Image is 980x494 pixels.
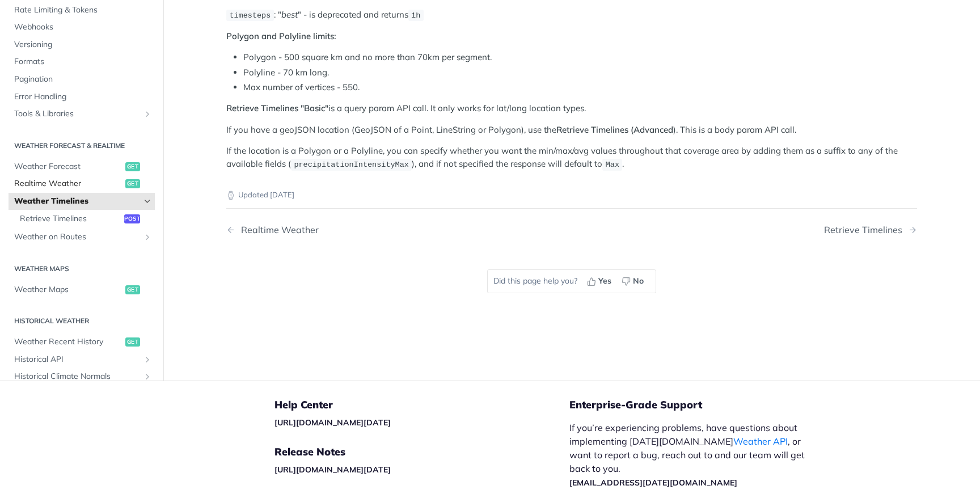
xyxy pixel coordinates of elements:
h5: Help Center [274,398,569,412]
h2: Weather Forecast & realtime [9,141,155,151]
a: Weather TimelinesHide subpages for Weather Timelines [9,193,155,210]
a: Versioning [9,36,155,53]
span: Rate Limiting & Tokens [14,5,152,16]
a: Tools & LibrariesShow subpages for Tools & Libraries [9,105,155,123]
span: timesteps [229,11,271,20]
a: Pagination [9,71,155,88]
nav: Pagination Controls [226,213,917,247]
button: Hide subpages for Weather Timelines [143,197,152,206]
span: Formats [14,56,152,67]
a: Weather on RoutesShow subpages for Weather on Routes [9,229,155,246]
span: Webhooks [14,22,152,33]
span: get [125,337,140,347]
span: get [125,179,140,188]
button: Show subpages for Historical API [143,355,152,364]
span: Yes [598,275,611,287]
p: If you have a geoJSON location (GeoJSON of a Point, LineString or Polygon), use the ). This is a ... [226,124,917,137]
a: Formats [9,53,155,70]
span: Historical Climate Normals [14,371,140,382]
div: Retrieve Timelines [824,225,908,235]
span: Weather Forecast [14,161,122,172]
a: Retrieve Timelinespost [14,210,155,227]
h5: Release Notes [274,445,569,459]
button: No [618,273,650,290]
a: Rate Limiting & Tokens [9,2,155,19]
span: Weather on Routes [14,231,140,243]
h5: Enterprise-Grade Support [569,398,835,412]
div: Realtime Weather [235,225,319,235]
span: get [125,162,140,171]
span: Weather Recent History [14,336,122,348]
div: Did this page help you? [487,269,656,293]
a: Previous Page: Realtime Weather [226,225,522,235]
span: Error Handling [14,91,152,103]
span: Weather Timelines [14,196,140,207]
span: precipitationIntensityMax [294,161,409,169]
span: No [633,275,644,287]
span: Tools & Libraries [14,108,140,120]
span: 1h [411,11,420,20]
strong: Retrieve Timelines "Basic" [226,103,328,113]
a: Webhooks [9,19,155,36]
button: Show subpages for Weather on Routes [143,233,152,242]
a: Realtime Weatherget [9,175,155,192]
a: Historical Climate NormalsShow subpages for Historical Climate Normals [9,368,155,385]
a: Weather Mapsget [9,281,155,298]
p: If you’re experiencing problems, have questions about implementing [DATE][DOMAIN_NAME] , or want ... [569,421,817,489]
a: Weather Recent Historyget [9,333,155,351]
span: Weather Maps [14,284,122,295]
li: Max number of vertices - 550. [243,81,917,94]
p: is a query param API call. It only works for lat/long location types. [226,102,917,115]
em: best [281,9,298,20]
strong: Polygon and Polyline limits: [226,31,336,41]
span: post [124,214,140,223]
span: get [125,285,140,294]
h2: Weather Maps [9,264,155,274]
a: Historical APIShow subpages for Historical API [9,351,155,368]
p: : " " - is deprecated and returns [226,9,917,22]
a: [URL][DOMAIN_NAME][DATE] [274,417,391,428]
li: Polygon - 500 square km and no more than 70km per segment. [243,51,917,64]
span: Realtime Weather [14,178,122,189]
a: Weather Forecastget [9,158,155,175]
p: If the location is a Polygon or a Polyline, you can specify whether you want the min/max/avg valu... [226,145,917,171]
span: Pagination [14,74,152,85]
a: [URL][DOMAIN_NAME][DATE] [274,465,391,475]
button: Yes [583,273,618,290]
li: Polyline - 70 km long. [243,66,917,79]
span: Versioning [14,39,152,50]
span: Retrieve Timelines [20,213,121,225]
button: Show subpages for Tools & Libraries [143,109,152,119]
a: Next Page: Retrieve Timelines [824,225,917,235]
a: Weather API [733,436,788,447]
strong: Retrieve Timelines (Advanced [556,124,673,135]
button: Show subpages for Historical Climate Normals [143,372,152,381]
span: Historical API [14,354,140,365]
p: Updated [DATE] [226,189,917,201]
a: Error Handling [9,88,155,105]
h2: Historical Weather [9,316,155,326]
a: [EMAIL_ADDRESS][DATE][DOMAIN_NAME] [569,478,737,488]
span: Max [606,161,619,169]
